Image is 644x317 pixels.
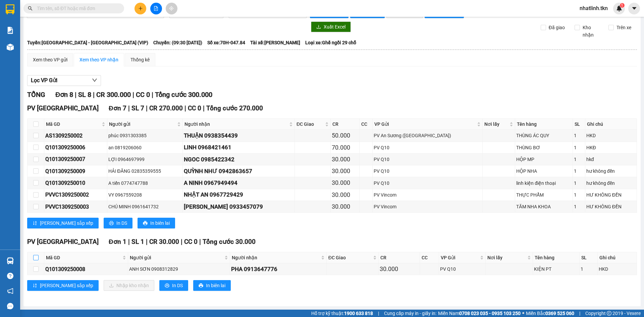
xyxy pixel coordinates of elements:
th: Ghi chú [585,119,637,130]
span: | [128,238,130,246]
div: THÙNG BƠ [516,144,572,151]
span: down [92,77,97,83]
td: Q101309250006 [44,142,107,154]
div: ANH SƠN 0908312829 [129,265,229,273]
div: 50.000 [332,131,358,140]
span: [PERSON_NAME] sắp xếp [40,219,93,227]
span: Đơn 8 [55,91,73,99]
td: PV Q10 [439,263,486,275]
div: 1 [574,203,584,210]
button: downloadNhập kho nhận [104,280,154,291]
span: In biên lai [206,282,225,289]
span: plus [138,6,143,11]
div: THUẬN 0938354439 [184,131,293,140]
th: SL [580,252,598,263]
button: caret-down [628,3,640,14]
div: HƯ KHÔNG ĐỀN [586,191,636,199]
div: AS1309250002 [45,131,106,140]
span: CC 0 [188,104,201,112]
span: Người nhận [232,254,320,261]
div: hư không đền [586,167,636,175]
span: Mã GD [46,120,100,128]
div: NHẬT AN 0967729429 [184,190,293,199]
div: Thống kê [130,56,150,63]
span: Tổng cước 30.000 [203,238,256,246]
span: Tổng cước 300.000 [155,91,212,99]
div: THỰC PHẨM [516,191,572,199]
button: sort-ascending[PERSON_NAME] sắp xếp [27,280,99,291]
span: Tài xế: [PERSON_NAME] [250,39,300,46]
img: icon-new-feature [616,5,622,11]
span: CC 0 [184,238,198,246]
span: | [75,91,76,99]
div: Q101309250007 [45,155,106,163]
span: Người gửi [109,120,176,128]
div: HỘP NHA [516,167,572,175]
div: Q101309250006 [45,143,106,152]
span: Loại xe: Ghế ngồi 29 chỗ [305,39,356,46]
div: PV Q10 [374,156,481,163]
span: Trên xe [614,24,634,31]
div: KIỆN PT [534,265,578,273]
span: sort-ascending [33,221,37,226]
button: Lọc VP Gửi [27,75,101,86]
span: printer [165,283,169,288]
div: 1 [574,179,584,187]
img: logo-vxr [6,4,14,14]
span: Người gửi [130,254,223,261]
span: VP Gửi [441,254,479,261]
span: TỔNG [27,91,45,99]
td: PVVC1309250003 [44,201,107,213]
th: CC [360,119,373,130]
td: PV Q10 [373,165,482,177]
button: sort-ascending[PERSON_NAME] sắp xếp [27,218,99,228]
div: 1 [574,167,584,175]
div: 30.000 [332,202,358,211]
div: PV Q10 [374,144,481,151]
img: warehouse-icon [7,257,14,264]
div: Xem theo VP gửi [33,56,67,63]
span: question-circle [7,273,13,279]
td: Q101309250007 [44,154,107,165]
div: PV An Sương ([GEOGRAPHIC_DATA]) [374,132,481,139]
div: 30.000 [332,155,358,164]
span: search [28,6,33,11]
span: SL 7 [131,104,144,112]
span: | [181,238,182,246]
div: [PERSON_NAME] 0933457079 [184,202,293,211]
span: aim [169,6,174,11]
th: CR [379,252,420,263]
span: Đơn 7 [109,104,126,112]
div: CHÚ MINH 0961641732 [108,203,181,210]
div: Xem theo VP nhận [79,56,118,63]
span: Xuất Excel [324,23,345,31]
span: PV [GEOGRAPHIC_DATA] [27,104,99,112]
span: SL 8 [78,91,91,99]
span: Lọc VP Gửi [31,76,57,85]
div: 1 [574,156,584,163]
div: 1 [574,144,584,151]
td: Q101309250009 [44,165,107,177]
b: Tuyến: [GEOGRAPHIC_DATA] - [GEOGRAPHIC_DATA] (VIP) [27,40,148,45]
div: PV Q10 [374,167,481,175]
span: [PERSON_NAME] sắp xếp [40,282,93,289]
td: PV Vincom [373,201,482,213]
th: Tên hàng [515,119,573,130]
div: 1 [581,265,596,273]
span: nhatlinh.tkn [574,4,613,12]
div: THÙNG ÁC QUY [516,132,572,139]
span: printer [109,221,114,226]
div: HƯ KHÔNG ĐỀN [586,203,636,210]
div: LỢI 0964697999 [108,156,181,163]
span: Số xe: 70H-047.84 [207,39,245,46]
img: warehouse-icon [7,44,14,51]
sup: 1 [620,3,625,8]
span: Miền Nam [438,310,521,317]
div: TĂM NHA KHOA [516,203,572,210]
button: printerIn biên lai [138,218,175,228]
div: an 0819206060 [108,144,181,151]
span: | [146,238,148,246]
div: 70.000 [332,143,358,152]
span: In DS [172,282,183,289]
th: CR [331,119,359,130]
